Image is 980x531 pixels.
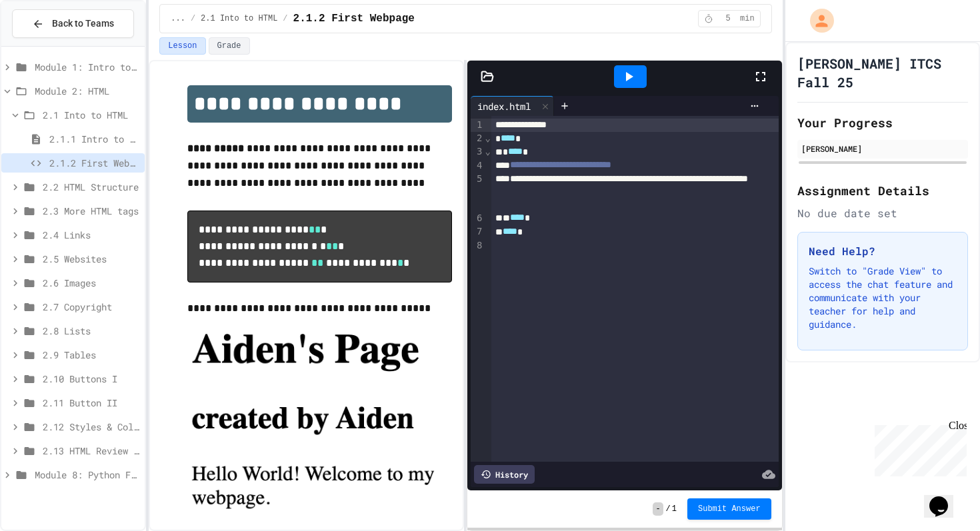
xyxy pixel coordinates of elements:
[471,225,484,239] div: 7
[801,143,964,155] div: [PERSON_NAME]
[201,13,277,24] span: 2.1 Into to HTML
[471,212,484,225] div: 6
[35,84,139,98] span: Module 2: HTML
[43,108,139,122] span: 2.1 Into to HTML
[687,498,771,520] button: Submit Answer
[43,348,139,362] span: 2.9 Tables
[293,11,415,27] span: 2.1.2 First Webpage
[797,113,968,132] h2: Your Progress
[43,420,139,434] span: 2.12 Styles & Colors
[159,37,205,55] button: Lesson
[474,465,535,484] div: History
[653,502,663,516] span: -
[171,13,185,24] span: ...
[471,159,484,173] div: 4
[672,504,677,514] span: 1
[471,132,484,145] div: 2
[869,420,967,476] iframe: chat widget
[471,145,484,159] div: 3
[740,13,755,24] span: min
[809,243,957,259] h3: Need Help?
[698,504,761,514] span: Submit Answer
[209,37,250,55] button: Grade
[12,9,134,38] button: Back to Teams
[43,228,139,242] span: 2.4 Links
[43,252,139,266] span: 2.5 Websites
[43,276,139,290] span: 2.6 Images
[471,239,484,253] div: 8
[484,146,491,157] span: Fold line
[471,96,554,116] div: index.html
[666,504,671,514] span: /
[43,204,139,218] span: 2.3 More HTML tags
[52,17,114,31] span: Back to Teams
[283,13,287,24] span: /
[5,5,92,85] div: Chat with us now!Close
[43,300,139,314] span: 2.7 Copyright
[484,133,491,143] span: Fold line
[43,180,139,194] span: 2.2 HTML Structure
[43,396,139,410] span: 2.11 Button II
[471,173,484,212] div: 5
[43,444,139,458] span: 2.13 HTML Review Quiz
[717,13,739,24] span: 5
[49,132,139,146] span: 2.1.1 Intro to HTML
[35,60,139,74] span: Module 1: Intro to the Web
[191,13,195,24] span: /
[471,99,537,113] div: index.html
[796,5,837,36] div: My Account
[471,119,484,132] div: 1
[49,156,139,170] span: 2.1.2 First Webpage
[43,372,139,386] span: 2.10 Buttons I
[43,324,139,338] span: 2.8 Lists
[797,54,968,91] h1: [PERSON_NAME] ITCS Fall 25
[809,265,957,331] p: Switch to "Grade View" to access the chat feature and communicate with your teacher for help and ...
[35,468,139,482] span: Module 8: Python Fudamentals
[797,205,968,221] div: No due date set
[797,181,968,200] h2: Assignment Details
[924,478,967,518] iframe: chat widget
